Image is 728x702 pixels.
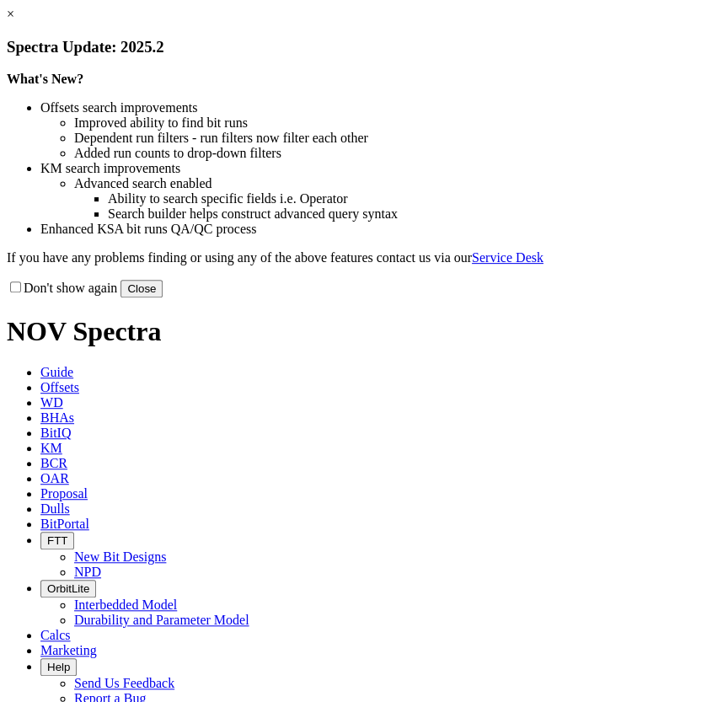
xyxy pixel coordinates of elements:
[40,426,71,440] span: BitIQ
[120,280,163,297] button: Close
[40,628,71,642] span: Calcs
[40,410,74,425] span: BHAs
[40,501,70,516] span: Dulls
[40,365,73,379] span: Guide
[7,250,721,265] p: If you have any problems finding or using any of the above features contact us via our
[74,549,166,564] a: New Bit Designs
[74,131,721,146] li: Dependent run filters - run filters now filter each other
[74,115,721,131] li: Improved ability to find bit runs
[7,316,721,347] h1: NOV Spectra
[40,395,63,410] span: WD
[40,161,721,176] li: KM search improvements
[74,676,174,690] a: Send Us Feedback
[47,582,89,595] span: OrbitLite
[74,565,101,579] a: NPD
[74,176,721,191] li: Advanced search enabled
[7,281,117,295] label: Don't show again
[7,72,83,86] strong: What's New?
[40,486,88,501] span: Proposal
[7,38,721,56] h3: Spectra Update: 2025.2
[74,598,177,612] a: Interbedded Model
[7,7,14,21] a: ×
[108,191,721,206] li: Ability to search specific fields i.e. Operator
[40,517,89,531] span: BitPortal
[10,281,21,292] input: Don't show again
[40,380,79,394] span: Offsets
[472,250,543,265] a: Service Desk
[108,206,721,222] li: Search builder helps construct advanced query syntax
[47,534,67,547] span: FTT
[74,146,721,161] li: Added run counts to drop-down filters
[40,456,67,470] span: BCR
[40,441,62,455] span: KM
[40,471,69,485] span: OAR
[40,222,721,237] li: Enhanced KSA bit runs QA/QC process
[40,643,97,657] span: Marketing
[47,661,70,673] span: Help
[74,613,249,627] a: Durability and Parameter Model
[40,100,721,115] li: Offsets search improvements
